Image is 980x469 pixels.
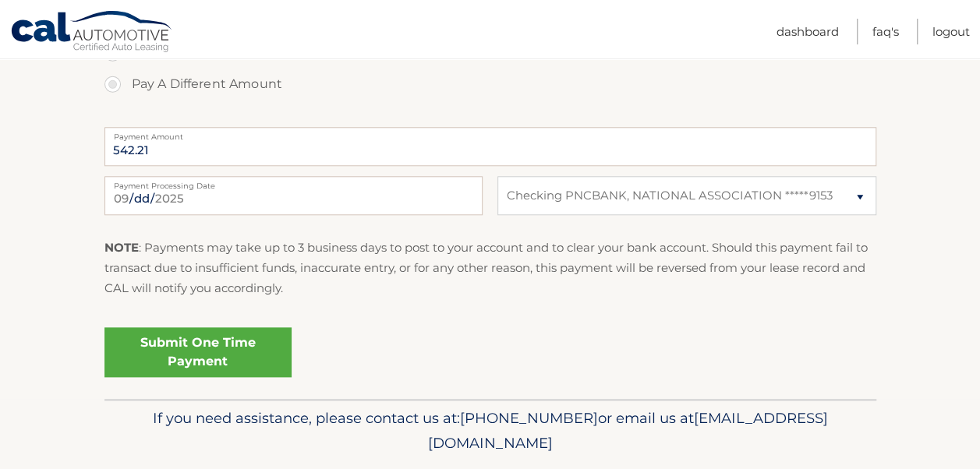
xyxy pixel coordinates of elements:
a: Dashboard [777,19,839,44]
label: Payment Amount [104,127,876,139]
span: [PHONE_NUMBER] [460,409,598,427]
strong: NOTE [104,240,139,255]
p: : Payments may take up to 3 business days to post to your account and to clear your bank account.... [104,238,876,299]
p: If you need assistance, please contact us at: or email us at [115,406,866,456]
input: Payment Amount [104,127,876,166]
a: FAQ's [872,19,899,44]
input: Payment Date [104,176,483,215]
label: Pay A Different Amount [104,69,876,100]
a: Cal Automotive [10,10,174,55]
a: Logout [932,19,970,44]
a: Submit One Time Payment [104,327,292,377]
span: [EMAIL_ADDRESS][DOMAIN_NAME] [428,409,828,452]
label: Payment Processing Date [104,176,483,189]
